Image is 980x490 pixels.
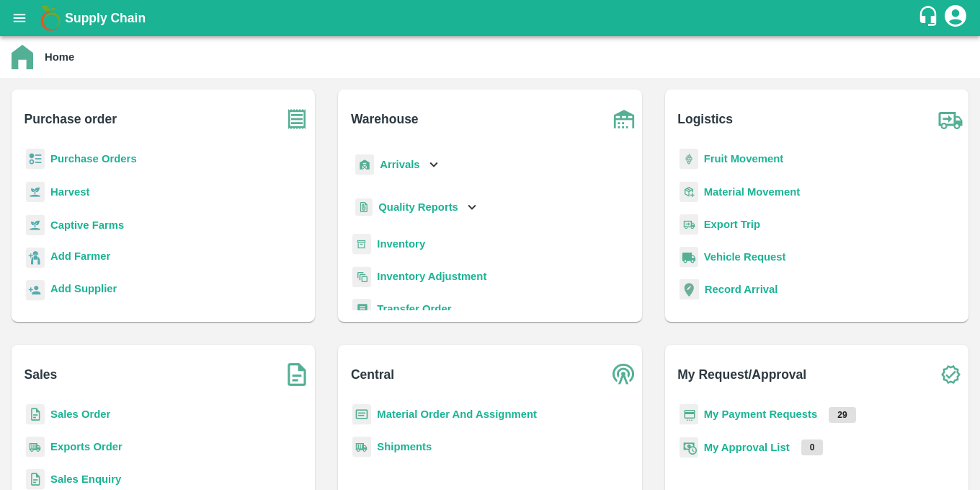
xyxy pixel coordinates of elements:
img: farmer [26,248,45,268]
a: My Approval List [704,442,790,453]
b: Add Farmer [50,250,110,262]
img: recordArrival [680,279,699,299]
img: harvest [26,214,45,236]
img: purchase [279,101,315,137]
b: My Request/Approval [677,364,806,385]
a: Shipments [377,441,432,452]
img: truck [932,101,968,137]
img: harvest [26,181,45,203]
a: Purchase Orders [50,153,137,165]
p: 29 [829,407,855,423]
a: My Payment Requests [704,408,818,420]
a: Material Movement [704,186,801,198]
img: whTransfer [352,299,371,320]
div: Quality Reports [352,193,480,222]
b: Quality Reports [378,201,458,213]
img: supplier [26,280,45,301]
img: material [680,181,698,203]
a: Add Supplier [50,281,117,300]
img: sales [26,404,45,425]
img: delivery [680,214,698,235]
p: 0 [801,439,824,455]
div: account of current user [943,3,968,33]
b: Sales [24,364,58,385]
b: Logistics [677,109,733,129]
button: open drawer [3,1,36,35]
a: Record Arrival [705,284,778,295]
b: Warehouse [351,109,419,129]
a: Inventory [377,238,425,250]
b: Add Supplier [50,283,117,294]
a: Inventory Adjustment [377,271,486,282]
a: Sales Enquiry [50,473,121,485]
img: logo [36,4,65,32]
a: Sales Order [50,408,110,420]
img: vehicle [680,247,698,268]
b: Arrivals [380,159,419,170]
img: sales [26,469,45,490]
a: Transfer Order [377,303,451,315]
b: Purchase order [24,109,117,129]
img: warehouse [606,101,642,137]
img: home [12,45,33,69]
img: whArrival [355,154,374,175]
img: shipments [352,437,371,458]
b: Central [351,364,394,385]
a: Fruit Movement [704,153,784,165]
img: central [606,356,642,393]
img: approval [680,437,698,458]
b: Home [45,51,74,63]
a: Material Order And Assignment [377,408,537,420]
b: Supply Chain [65,11,146,25]
img: soSales [279,356,315,393]
img: inventory [352,266,371,287]
img: whInventory [352,234,371,255]
img: reciept [26,149,45,170]
img: shipments [26,437,45,458]
img: qualityReport [355,198,373,216]
div: Arrivals [352,149,442,181]
img: centralMaterial [352,404,371,425]
a: Vehicle Request [704,251,786,263]
a: Supply Chain [65,8,917,28]
a: Export Trip [704,219,760,230]
a: Harvest [50,186,89,198]
img: fruit [680,149,698,170]
img: payment [680,404,698,425]
div: customer-support [917,5,943,31]
a: Captive Farms [50,219,124,231]
img: check [932,356,968,393]
a: Exports Order [50,441,122,452]
a: Add Farmer [50,248,110,268]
